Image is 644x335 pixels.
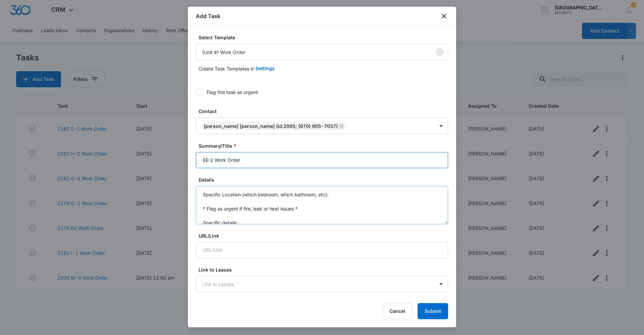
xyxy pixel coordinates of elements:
[382,303,412,319] button: Cancel
[418,303,448,319] button: Submit
[196,12,220,20] h1: Add Task
[207,89,258,96] div: Flag this task as urgent
[256,60,275,77] button: Settings
[199,65,254,72] p: Create Task Templates in
[196,152,448,168] input: Summary/Title
[199,142,451,149] label: Summary/Title
[199,295,448,302] p: Begin typing to search for projects to link to this task (optional).
[434,47,445,57] button: Clear
[204,123,338,129] div: [PERSON_NAME] [PERSON_NAME] (ID:2005; (970) 905-7037)
[199,34,451,41] label: Select Template
[199,266,451,273] label: Link to Leases
[196,242,448,258] input: URL/Link
[440,12,448,20] button: close
[199,176,451,183] label: Details
[199,108,451,115] label: Contact
[199,232,451,239] label: URL/Link
[338,124,344,128] div: Remove Alejandro Casillas Viviana Casillas (ID:2005; (970) 905-7037)
[196,186,448,224] textarea: Specific Location (which bedroom, which bathroom, etc): * Flag as urgent if fire, leak or heat is...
